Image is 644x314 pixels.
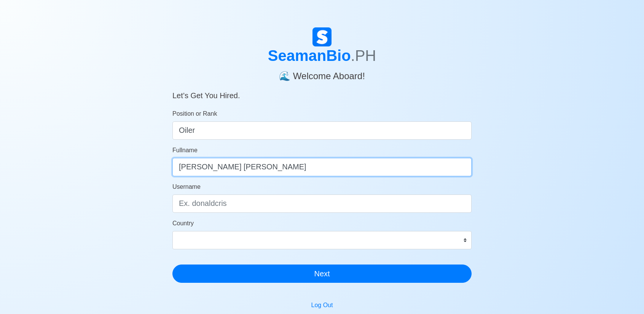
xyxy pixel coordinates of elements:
[172,46,472,65] h1: SeamanBio
[172,194,472,213] input: Ex. donaldcris
[172,158,472,176] input: Your Fullname
[172,265,472,283] button: Next
[172,121,472,140] input: ex. 2nd Officer w/Master License
[306,298,338,312] button: Log Out
[351,47,376,64] span: .PH
[172,219,194,228] label: Country
[172,147,198,153] span: Fullname
[172,65,472,82] h4: 🌊 Welcome Aboard!
[312,27,332,46] img: Logo
[172,183,201,190] span: Username
[172,110,217,117] span: Position or Rank
[172,82,472,100] h5: Let’s Get You Hired.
